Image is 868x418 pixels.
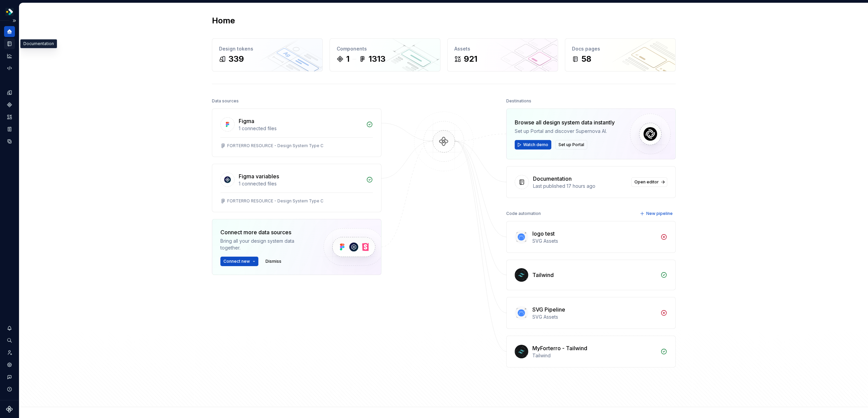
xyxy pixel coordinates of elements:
[262,257,284,266] button: Dismiss
[631,177,667,187] a: Open editor
[4,112,15,122] a: Assets
[515,118,615,126] div: Browse all design system data instantly
[4,347,15,358] a: Invite team
[634,179,659,185] span: Open editor
[227,143,323,148] div: FORTERRO RESOURCE - Design System Type C
[646,211,673,216] span: New pipeline
[212,96,239,106] div: Data sources
[581,54,591,64] div: 58
[533,175,572,183] div: Documentation
[464,54,477,64] div: 921
[4,63,15,74] a: Code automation
[533,183,627,190] div: Last published 17 hours ago
[212,38,323,72] a: Design tokens339
[5,8,14,16] img: 19b433f1-4eb9-4ddc-9788-ff6ca78edb97.png
[4,38,15,49] a: Documentation
[4,124,15,135] a: Storybook stories
[212,108,381,157] a: Figma1 connected filesFORTERRO RESOURCE - Design System Type C
[532,238,656,244] div: SVG Assets
[515,140,551,150] button: Watch demo
[4,335,15,346] button: Search ⌘K
[369,54,386,64] div: 1313
[6,406,13,413] svg: Supernova Logo
[565,38,676,72] a: Docs pages58
[4,51,15,61] a: Analytics
[523,142,548,147] span: Watch demo
[4,372,15,382] button: Contact support
[265,259,281,264] span: Dismiss
[515,128,615,135] div: Set up Portal and discover Supernova AI.
[239,172,279,180] div: Figma variables
[532,344,587,352] div: MyForterro - Tailwind
[9,16,19,25] button: Expand sidebar
[532,271,554,279] div: Tailwind
[330,38,440,72] a: Components11313
[555,140,587,150] button: Set up Portal
[558,142,584,147] span: Set up Portal
[20,39,57,48] div: Documentation
[4,136,15,147] a: Data sources
[506,96,531,106] div: Destinations
[4,26,15,37] a: Home
[337,45,433,52] div: Components
[454,45,551,52] div: Assets
[229,54,244,64] div: 339
[532,314,656,320] div: SVG Assets
[506,209,541,218] div: Code automation
[220,238,312,251] div: Bring all your design system data together.
[4,359,15,370] a: Settings
[227,198,323,204] div: FORTERRO RESOURCE - Design System Type C
[532,305,565,314] div: SVG Pipeline
[212,164,381,212] a: Figma variables1 connected filesFORTERRO RESOURCE - Design System Type C
[239,117,254,125] div: Figma
[4,87,15,98] a: Design tokens
[223,259,250,264] span: Connect new
[532,230,555,238] div: logo test
[4,323,15,334] button: Notifications
[447,38,558,72] a: Assets921
[239,180,362,187] div: 1 connected files
[219,45,316,52] div: Design tokens
[572,45,669,52] div: Docs pages
[532,352,656,359] div: Tailwind
[220,257,258,266] button: Connect new
[346,54,350,64] div: 1
[212,15,235,26] h2: Home
[220,228,312,236] div: Connect more data sources
[638,209,676,218] button: New pipeline
[239,125,362,132] div: 1 connected files
[4,99,15,110] a: Components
